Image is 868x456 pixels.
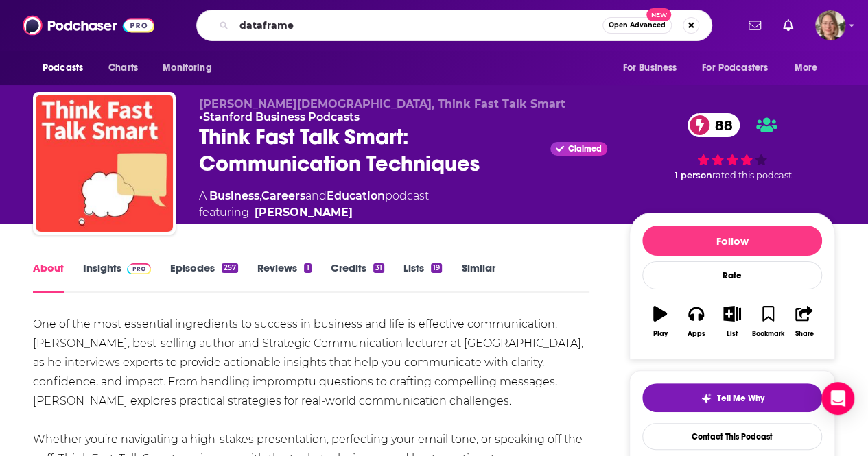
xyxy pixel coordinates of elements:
div: Open Intercom Messenger [821,382,854,415]
div: 31 [373,263,384,273]
div: Search podcasts, credits, & more... [196,10,712,41]
img: User Profile [815,10,845,40]
a: Business [209,189,259,202]
a: Charts [99,55,146,81]
div: Play [653,330,668,338]
button: tell me why sparkleTell Me Why [642,383,822,412]
button: open menu [785,55,835,81]
span: featuring [199,204,429,221]
span: For Business [622,58,677,77]
span: Tell Me Why [717,393,764,404]
img: Podchaser - Follow, Share and Rate Podcasts [23,12,154,38]
span: Logged in as AriFortierPr [815,10,845,40]
button: Show profile menu [815,10,845,40]
span: 1 person [675,170,712,180]
div: A podcast [199,188,429,221]
span: Charts [108,58,138,77]
div: 257 [222,263,238,273]
a: Careers [261,189,305,202]
div: 88 1 personrated this podcast [629,97,835,196]
img: tell me why sparkle [701,393,712,404]
span: , [259,189,261,202]
a: Show notifications dropdown [777,14,799,37]
button: open menu [33,55,101,81]
div: 19 [431,263,442,273]
input: Search podcasts, credits, & more... [234,14,602,36]
a: Stanford Business Podcasts [203,110,360,123]
span: More [795,58,818,77]
div: 1 [304,263,311,273]
span: Open Advanced [609,22,666,29]
a: Reviews1 [257,261,311,293]
span: and [305,189,327,202]
img: Podchaser Pro [127,263,151,274]
span: • [199,110,360,123]
button: Share [786,297,822,346]
span: Podcasts [43,58,83,77]
img: Think Fast Talk Smart: Communication Techniques [36,95,173,232]
a: Similar [461,261,495,293]
a: Matt Abrahams [255,204,353,221]
button: Play [642,297,678,346]
button: Bookmark [750,297,786,346]
a: Episodes257 [170,261,238,293]
a: About [33,261,64,293]
a: Lists19 [403,261,442,293]
span: Monitoring [163,58,211,77]
button: open menu [153,55,229,81]
div: Apps [688,330,705,338]
a: Show notifications dropdown [743,14,766,37]
span: 88 [701,113,740,137]
button: open menu [693,55,788,81]
span: New [646,8,671,21]
button: open menu [613,55,694,81]
span: Claimed [568,145,602,152]
button: List [714,297,750,346]
span: For Podcasters [702,58,768,77]
a: InsightsPodchaser Pro [83,261,151,293]
button: Apps [678,297,714,346]
a: Credits31 [331,261,384,293]
div: Share [795,330,813,338]
button: Open AdvancedNew [602,17,672,34]
a: Contact This Podcast [642,423,822,450]
div: Bookmark [752,330,784,338]
a: 88 [688,113,740,137]
span: [PERSON_NAME][DEMOGRAPHIC_DATA], Think Fast Talk Smart [199,97,565,110]
div: List [727,330,738,338]
div: Rate [642,261,822,289]
span: rated this podcast [712,170,792,180]
button: Follow [642,226,822,256]
a: Education [327,189,385,202]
